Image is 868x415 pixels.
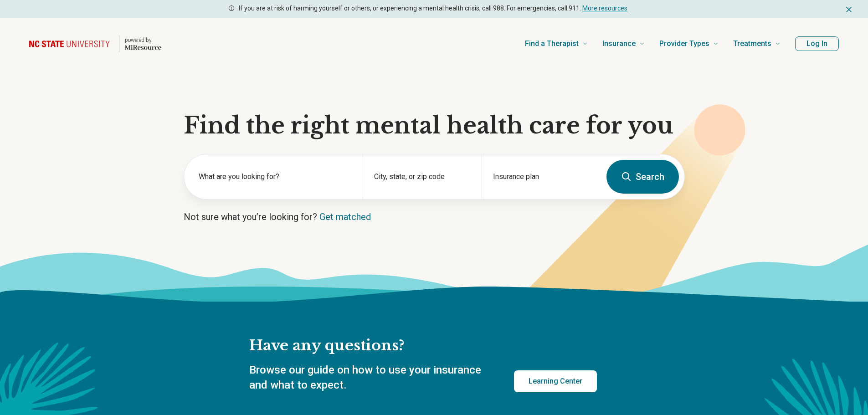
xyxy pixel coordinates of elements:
[659,37,709,50] span: Provider Types
[249,336,597,355] h2: Have any questions?
[249,363,492,393] p: Browse our guide on how to use your insurance and what to expect.
[582,5,627,12] a: More resources
[184,210,685,223] p: Not sure what you’re looking for?
[239,4,627,13] p: If you are at risk of harming yourself or others, or experiencing a mental health crisis, call 98...
[184,112,685,139] h1: Find the right mental health care for you
[319,211,371,222] a: Get matched
[199,171,352,182] label: What are you looking for?
[125,36,161,44] p: powered by
[29,29,161,58] a: Home page
[659,26,719,62] a: Provider Types
[525,26,588,62] a: Find a Therapist
[733,37,771,50] span: Treatments
[514,370,597,392] a: Learning Center
[606,160,679,194] button: Search
[795,36,839,51] button: Log In
[844,4,853,15] button: Dismiss
[733,26,781,62] a: Treatments
[525,37,579,50] span: Find a Therapist
[602,26,645,62] a: Insurance
[602,37,636,50] span: Insurance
